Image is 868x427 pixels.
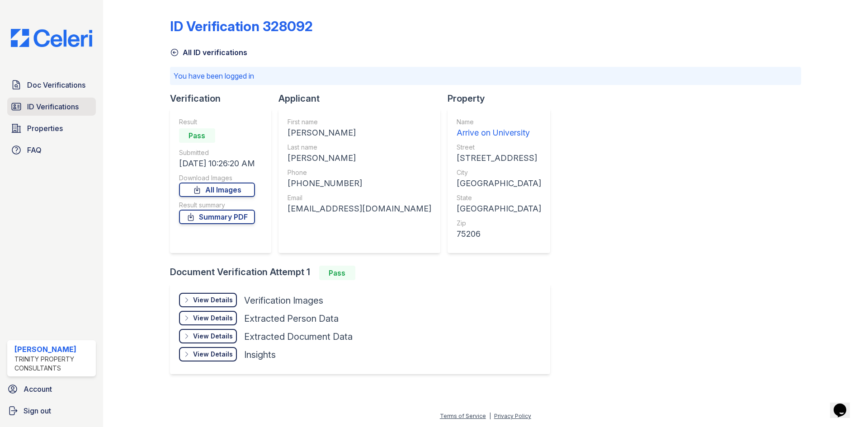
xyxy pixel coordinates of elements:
[179,174,255,183] div: Download Images
[288,117,431,127] div: First name
[494,413,531,419] a: Privacy Policy
[27,145,42,155] span: FAQ
[4,29,99,47] img: CE_Logo_Blue-a8612792a0a2168367f1c8372b55b34899dd931a85d93a1a3d3e32e68fde9ad4.png
[179,128,215,143] div: Pass
[457,202,541,215] div: [GEOGRAPHIC_DATA]
[179,148,255,157] div: Submitted
[179,157,255,170] div: [DATE] 10:26:20 AM
[193,332,233,341] div: View Details
[193,296,233,305] div: View Details
[457,168,541,177] div: City
[179,210,255,224] a: Summary PDF
[24,384,52,394] span: Account
[244,312,339,325] div: Extracted Person Data
[170,92,278,105] div: Verification
[457,228,541,240] div: 75206
[244,294,323,307] div: Verification Images
[179,117,255,127] div: Result
[179,183,255,197] a: All Images
[174,70,797,81] p: You have been logged in
[830,391,859,418] iframe: chat widget
[288,177,431,190] div: [PHONE_NUMBER]
[448,92,557,105] div: Property
[457,219,541,228] div: Zip
[319,266,355,280] div: Pass
[457,117,541,127] div: Name
[7,141,96,159] a: FAQ
[440,413,486,419] a: Terms of Service
[489,413,491,419] div: |
[288,193,431,202] div: Email
[27,101,79,112] span: ID Verifications
[14,355,92,373] div: Trinity Property Consultants
[457,177,541,190] div: [GEOGRAPHIC_DATA]
[244,330,353,343] div: Extracted Document Data
[457,143,541,152] div: Street
[457,152,541,164] div: [STREET_ADDRESS]
[244,348,276,361] div: Insights
[4,380,99,398] a: Account
[288,143,431,152] div: Last name
[170,18,313,34] div: ID Verification 328092
[278,92,448,105] div: Applicant
[457,117,541,139] a: Name Arrive on University
[170,266,557,280] div: Document Verification Attempt 1
[288,168,431,177] div: Phone
[193,314,233,323] div: View Details
[24,405,51,416] span: Sign out
[193,350,233,359] div: View Details
[170,47,247,58] a: All ID verifications
[7,119,96,137] a: Properties
[457,193,541,202] div: State
[7,98,96,116] a: ID Verifications
[288,127,431,139] div: [PERSON_NAME]
[27,123,63,134] span: Properties
[288,202,431,215] div: [EMAIL_ADDRESS][DOMAIN_NAME]
[457,127,541,139] div: Arrive on University
[7,76,96,94] a: Doc Verifications
[179,201,255,210] div: Result summary
[288,152,431,164] div: [PERSON_NAME]
[14,344,92,355] div: [PERSON_NAME]
[4,402,99,420] a: Sign out
[27,80,85,90] span: Doc Verifications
